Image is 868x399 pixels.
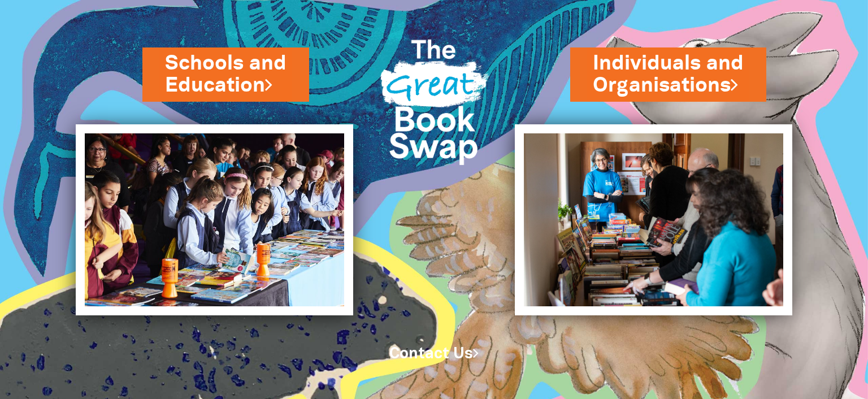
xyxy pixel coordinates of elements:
a: Schools andEducation [165,49,287,99]
img: Individuals and Organisations [515,124,792,315]
a: Individuals andOrganisations [593,49,744,99]
img: Schools and Education [76,124,353,315]
a: Contact Us [389,347,479,361]
img: Great Bookswap logo [370,14,498,183]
